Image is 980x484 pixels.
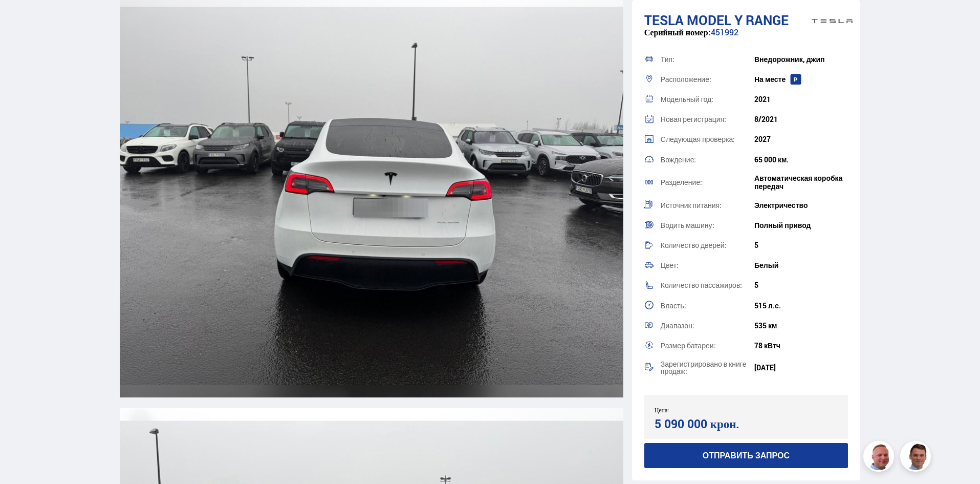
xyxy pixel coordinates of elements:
font: Отправить запрос [703,450,790,461]
font: Белый [754,260,778,270]
font: 5 [754,240,758,250]
font: Внедорожник, джип [754,54,825,64]
font: Водить машину: [661,220,714,230]
img: siFngHWaQ9KaOqBr.png [865,443,896,473]
font: Количество дверей: [661,240,727,250]
font: Серийный номер: [644,27,711,38]
font: Полный привод [754,220,811,230]
font: 5 [754,280,758,290]
font: 65 000 км. [754,155,789,164]
font: 78 кВтч [754,341,780,350]
font: Размер батареи: [661,341,716,350]
font: Тип: [661,54,674,64]
font: Model Y RANGE [687,11,789,29]
font: 5 090 000 крон. [655,416,740,432]
font: Источник питания: [661,200,722,210]
font: 8/2021 [754,114,778,124]
font: Tesla [644,11,684,29]
font: Новая регистрация: [661,114,726,124]
font: 515 л.с. [754,301,781,310]
font: Диапазон: [661,321,694,330]
font: Следующая проверка: [661,134,735,144]
font: Зарегистрировано в книге продаж: [661,359,747,376]
font: 535 км [754,321,777,330]
font: Количество пассажиров: [661,280,743,290]
img: FbJEzSuNWCJXmdc-.webp [902,443,932,473]
font: Цвет: [661,260,679,270]
font: Вождение: [661,155,696,164]
font: 451992 [711,27,738,38]
font: Расположение: [661,74,711,84]
img: логотип бренда [812,5,853,37]
button: Откройте интерфейс чата LiveChat [8,4,39,35]
font: [DATE] [754,363,776,372]
font: Цена: [655,406,669,414]
font: Автоматическая коробка передач [754,173,842,191]
font: 2021 [754,94,771,104]
font: Электричество [754,200,808,210]
font: 2027 [754,134,771,144]
font: Модельный год: [661,94,713,104]
font: На месте [754,74,786,84]
button: Отправить запрос [644,443,848,468]
font: Разделение: [661,177,702,187]
font: Власть: [661,301,686,310]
